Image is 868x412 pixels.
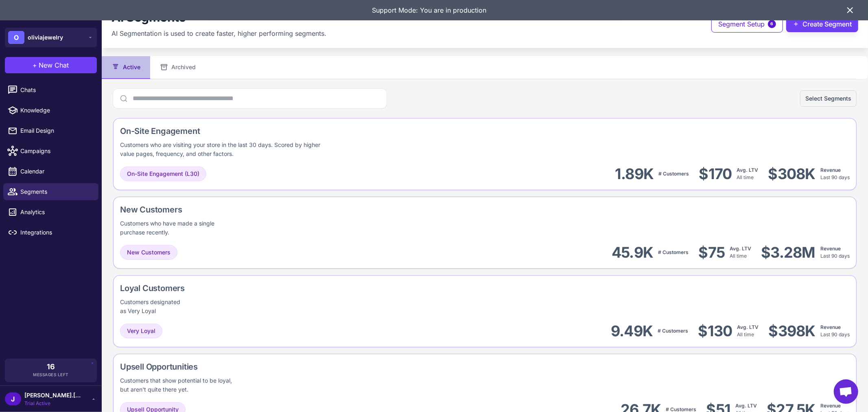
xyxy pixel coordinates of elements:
a: Calendar [3,163,98,180]
span: Trial Active [24,400,81,407]
div: 45.9K [612,243,653,262]
span: Chats [20,85,92,94]
div: $3.28M [761,243,816,262]
span: Avg. LTV [730,245,751,252]
span: Email Design [20,126,92,135]
button: Active [102,56,150,79]
a: Campaigns [3,142,98,160]
span: Segments [20,187,92,196]
div: Customers that show potential to be loyal, but aren't quite there yet. [120,376,241,394]
div: $308K [768,165,816,183]
div: Customers who are visiting your store in the last 30 days. Scored by higher value pages, frequenc... [120,140,330,158]
p: AI Segmentation is used to create faster, higher performing segments. [112,28,326,38]
span: Calendar [20,167,92,176]
span: # Customers [658,249,689,255]
div: All time [737,167,759,181]
div: Loyal Customers [120,282,218,294]
span: Revenue [820,324,841,330]
span: New Chat [39,60,69,70]
span: New Customers [127,248,171,257]
div: Upsell Opportunities [120,361,302,373]
span: Analytics [20,208,92,217]
div: Customers who have made a single purchase recently. [120,219,217,237]
a: Integrations [3,224,98,241]
div: All time [737,324,759,338]
div: 9.49K [611,322,653,340]
div: $75 [698,243,725,262]
span: + [33,60,37,70]
div: On-Site Engagement [120,125,435,137]
div: All time [730,245,751,260]
span: Very Loyal [127,327,155,335]
span: Revenue [820,167,841,173]
span: Messages Left [33,372,69,378]
span: [PERSON_NAME].[PERSON_NAME] [24,391,81,400]
div: $170 [699,165,732,183]
button: Segment Setup6 [711,15,783,33]
span: 16 [47,363,55,370]
a: Email Design [3,122,98,139]
button: Archived [150,56,206,79]
span: Revenue [820,245,841,252]
div: Open chat [834,379,858,404]
span: Knowledge [20,106,92,115]
a: Knowledge [3,102,98,119]
button: +New Chat [5,57,97,73]
div: Last 90 days [820,324,850,338]
span: Segment Setup [718,19,765,29]
div: J [5,392,21,405]
div: Customers designated as Very Loyal [120,298,185,316]
div: 1.89K [615,165,654,183]
span: Avg. LTV [737,324,759,330]
span: Revenue [820,403,841,409]
div: $130 [698,322,732,340]
div: New Customers [120,204,265,216]
button: Select Segments [800,90,857,107]
div: $398K [769,322,816,340]
div: Last 90 days [820,167,850,181]
button: Create Segment [786,16,858,32]
span: Avg. LTV [735,403,757,409]
a: Chats [3,81,98,99]
button: Ooliviajewelry [5,28,97,47]
span: Campaigns [20,147,92,156]
span: Integrations [20,228,92,237]
span: Avg. LTV [737,167,759,173]
div: O [8,31,24,44]
span: # Customers [658,171,689,177]
span: oliviajewelry [28,33,63,42]
div: Last 90 days [820,245,850,260]
a: Segments [3,183,98,200]
a: Analytics [3,204,98,221]
span: # Customers [658,328,688,334]
span: On-Site Engagement (L30) [127,169,199,178]
span: 6 [768,20,776,28]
